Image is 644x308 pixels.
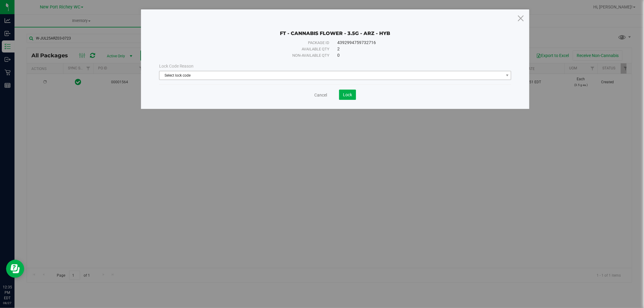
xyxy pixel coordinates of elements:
[337,52,496,59] div: 0
[175,46,329,52] div: Available qty
[159,71,504,80] span: Select lock code
[314,92,327,98] a: Cancel
[339,90,356,100] button: Lock
[343,92,352,97] span: Lock
[175,52,329,59] div: Non-available qty
[159,21,511,37] div: FT - CANNABIS FLOWER - 3.5G - ARZ - HYB
[337,46,496,52] div: 2
[337,40,496,46] div: 4392994759732716
[503,71,511,80] span: select
[6,260,24,278] iframe: Resource center
[159,64,194,68] span: Lock Code Reason
[175,40,329,46] div: Package ID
